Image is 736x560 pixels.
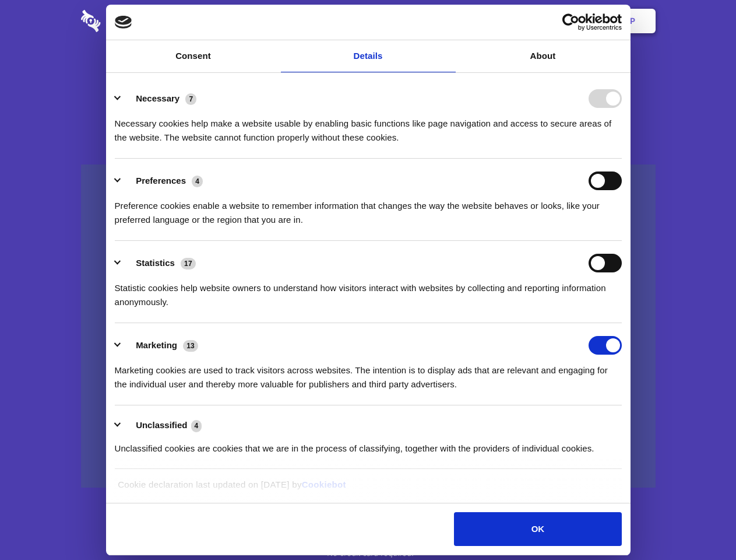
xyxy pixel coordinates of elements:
div: Statistic cookies help website owners to understand how visitors interact with websites by collec... [115,272,622,309]
a: Usercentrics Cookiebot - opens in a new window [520,13,622,31]
a: Details [281,40,456,72]
button: Unclassified (4) [115,418,209,433]
label: Statistics [136,258,175,268]
a: Pricing [342,3,393,39]
div: Cookie declaration last updated on [DATE] by [109,478,627,501]
a: Consent [106,40,281,72]
span: 17 [181,258,196,269]
label: Preferences [136,176,186,185]
button: Preferences (4) [115,171,210,190]
img: logo [115,16,132,29]
button: Necessary (7) [115,89,204,108]
a: Contact [473,3,526,39]
h4: Auto-redaction of sensitive data, encrypted data sharing and self-destructing private chats. Shar... [81,106,656,145]
div: Unclassified cookies are cookies that we are in the process of classifying, together with the pro... [115,433,622,456]
h1: Eliminate Slack Data Loss. [81,52,656,94]
span: 7 [185,93,196,105]
img: logo-wordmark-white-trans-d4663122ce5f474addd5e946df7df03e33cb6a1c49d2221995e7729f52c070b2.svg [81,10,181,32]
div: Necessary cookies help make a website usable by enabling basic functions like page navigation and... [115,108,622,145]
a: Login [529,3,579,39]
label: Necessary [136,93,179,103]
iframe: Drift Widget Chat Controller [678,502,722,546]
a: Wistia video thumbnail [81,164,656,488]
label: Marketing [136,340,177,350]
a: Cookiebot [302,480,346,489]
div: Marketing cookies are used to track visitors across websites. The intention is to display ads tha... [115,355,622,391]
button: Statistics (17) [115,254,203,272]
button: Marketing (13) [115,336,206,355]
a: About [456,40,631,72]
div: Preference cookies enable a website to remember information that changes the way the website beha... [115,190,622,227]
span: 13 [183,340,198,352]
button: OK [454,512,621,546]
span: 4 [191,420,202,432]
span: 4 [192,176,203,187]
